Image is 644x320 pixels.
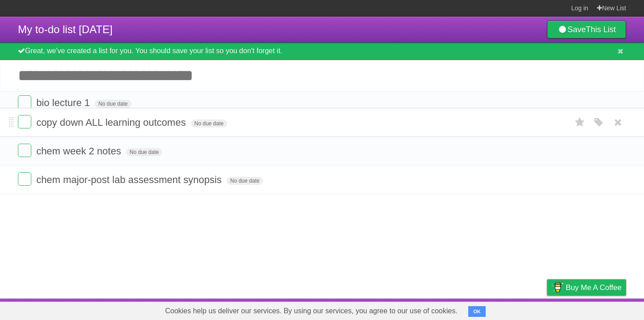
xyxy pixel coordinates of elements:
[551,280,563,295] img: Buy me a coffee
[18,172,31,186] label: Done
[126,148,162,156] span: No due date
[428,301,447,318] a: About
[36,117,188,128] span: copy down ALL learning outcomes
[95,100,131,108] span: No due date
[570,301,626,318] a: Suggest a feature
[191,119,227,128] span: No due date
[505,301,525,318] a: Terms
[18,95,31,109] label: Done
[566,280,622,295] span: Buy me a coffee
[18,144,31,157] label: Done
[18,23,113,35] span: My to-do list [DATE]
[18,115,31,128] label: Done
[36,97,92,108] span: bio lecture 1
[586,25,616,34] b: This List
[156,302,466,320] span: Cookies help us deliver our services. By using our services, you agree to our use of cookies.
[458,301,494,318] a: Developers
[468,306,486,317] button: OK
[572,115,589,130] label: Star task
[547,279,626,296] a: Buy me a coffee
[547,21,626,38] a: SaveThis List
[227,177,263,185] span: No due date
[36,145,123,157] span: chem week 2 notes
[36,174,224,185] span: chem major-post lab assessment synopsis
[535,301,559,318] a: Privacy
